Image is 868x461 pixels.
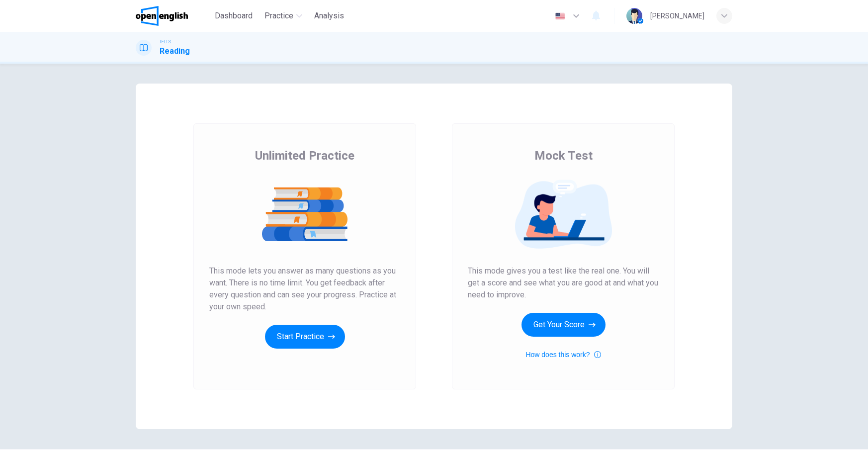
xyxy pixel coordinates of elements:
button: Dashboard [211,7,257,25]
img: Profile picture [626,8,642,24]
img: OpenEnglish logo [136,6,188,26]
h1: Reading [160,45,190,57]
span: Analysis [314,10,344,22]
button: How does this work? [525,349,601,361]
button: Start Practice [265,325,345,349]
span: Dashboard [215,10,253,22]
span: IELTS [160,38,171,45]
span: Unlimited Practice [255,148,354,164]
button: Analysis [310,7,348,25]
span: This mode gives you a test like the real one. You will get a score and see what you are good at a... [468,265,659,301]
span: This mode lets you answer as many questions as you want. There is no time limit. You get feedback... [209,265,400,313]
button: Practice [260,7,306,25]
button: Get Your Score [521,313,606,337]
img: en [554,12,566,20]
span: Mock Test [534,148,593,164]
a: OpenEnglish logo [136,6,211,26]
div: [PERSON_NAME] [650,10,704,22]
span: Practice [264,10,293,22]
